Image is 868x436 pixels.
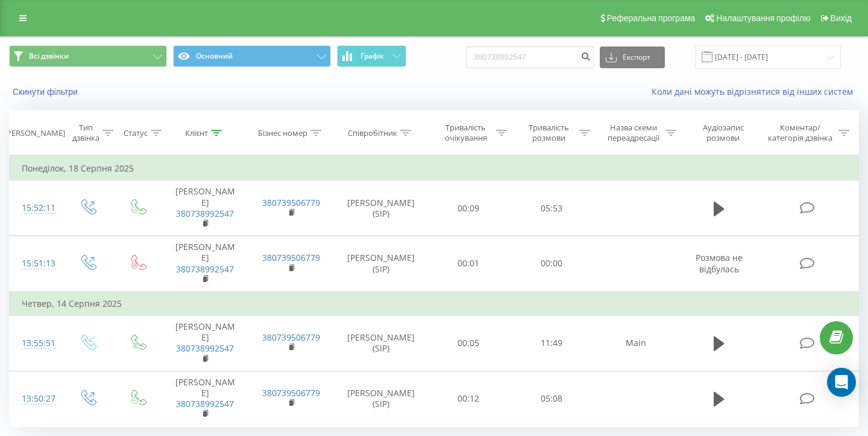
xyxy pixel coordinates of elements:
td: Main [593,316,679,371]
div: Аудіозапис розмови [690,123,756,143]
td: 00:01 [427,236,511,292]
a: 380738992547 [176,208,234,219]
div: Статус [124,128,148,138]
div: Бізнес номер [258,128,307,138]
td: 05:53 [510,181,593,236]
a: 380739506779 [262,197,320,208]
div: Тривалість розмови [521,123,576,143]
td: [PERSON_NAME] (SIP) [335,316,427,371]
td: [PERSON_NAME] [162,236,248,292]
button: Всі дзвінки [9,45,167,67]
div: Співробітник [348,128,397,138]
span: Вихід [831,13,852,23]
div: Тип дзвінка [72,123,99,143]
a: Коли дані можуть відрізнятися вiд інших систем [652,86,859,97]
td: [PERSON_NAME] (SIP) [335,236,427,292]
td: 05:08 [510,371,593,426]
div: 15:51:13 [22,252,51,275]
span: Розмова не відбулась [696,252,743,274]
a: 380738992547 [176,398,234,409]
td: Четвер, 14 Серпня 2025 [10,292,859,316]
div: Open Intercom Messenger [827,368,856,397]
span: Графік [360,52,384,60]
td: [PERSON_NAME] [162,316,248,371]
a: 380738992547 [176,342,234,354]
div: 13:50:27 [22,387,51,411]
div: [PERSON_NAME] [4,128,65,138]
a: 380738992547 [176,263,234,275]
td: [PERSON_NAME] (SIP) [335,181,427,236]
td: 00:12 [427,371,511,426]
td: 00:09 [427,181,511,236]
div: 13:55:51 [22,332,51,355]
td: [PERSON_NAME] [162,371,248,426]
a: 380739506779 [262,252,320,263]
td: Понеділок, 18 Серпня 2025 [10,156,859,181]
td: 11:49 [510,316,593,371]
button: Основний [173,45,331,67]
td: [PERSON_NAME] [162,181,248,236]
div: Клієнт [185,128,208,138]
button: Скинути фільтри [9,86,84,97]
input: Пошук за номером [466,46,594,68]
td: 00:00 [510,236,593,292]
div: 15:52:11 [22,196,51,220]
span: Налаштування профілю [716,13,810,23]
span: Реферальна програма [607,13,696,23]
button: Експорт [600,46,665,68]
div: Коментар/категорія дзвінка [765,123,835,143]
span: Всі дзвінки [29,51,69,61]
div: Тривалість очікування [438,123,494,143]
td: [PERSON_NAME] (SIP) [335,371,427,426]
a: 380739506779 [262,387,320,399]
td: 00:05 [427,316,511,371]
a: 380739506779 [262,332,320,343]
button: Графік [337,45,406,67]
div: Назва схеми переадресації [604,123,662,143]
